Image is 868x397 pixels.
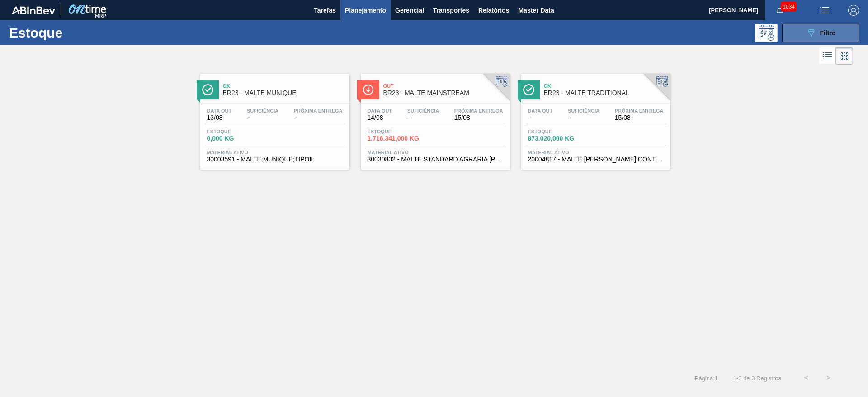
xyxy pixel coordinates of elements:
[207,150,343,155] span: Material ativo
[202,84,213,95] img: Ícone
[615,108,664,113] span: Próxima Entrega
[819,5,830,16] img: userActions
[368,135,431,142] span: 1.716.341,000 KG
[528,156,664,163] span: 20004817 - MALTE PUREZA ALEMA CONT IMPORT SUP 40%
[345,5,386,16] span: Planejamento
[363,84,374,95] img: Ícone
[836,47,853,65] div: Visão em Cards
[207,156,343,163] span: 30003591 - MALTE;MUNIQUE;TIPOII;
[819,47,836,65] div: Visão em Lista
[518,5,554,16] span: Master Data
[528,129,591,134] span: Estoque
[765,4,794,17] button: Notificações
[782,24,859,42] button: Filtro
[383,83,505,89] span: Out
[9,28,144,38] h1: Estoque
[193,67,354,170] a: ÍconeOkBR23 - MALTE MUNIQUEData out13/08Suficiência-Próxima Entrega-Estoque0,000 KGMaterial ativo...
[207,108,232,113] span: Data out
[223,90,345,96] span: BR23 - MALTE MUNIQUE
[368,129,431,134] span: Estoque
[478,5,509,16] span: Relatórios
[433,5,469,16] span: Transportes
[523,84,534,95] img: Ícone
[731,375,781,382] span: 1 - 3 de 3 Registros
[528,114,553,121] span: -
[407,114,439,121] span: -
[528,150,664,155] span: Material ativo
[247,108,278,113] span: Suficiência
[568,114,599,121] span: -
[528,108,553,113] span: Data out
[207,135,270,142] span: 0,000 KG
[383,90,505,96] span: BR23 - MALTE MAINSTREAM
[454,108,503,113] span: Próxima Entrega
[294,108,343,113] span: Próxima Entrega
[12,6,55,14] img: TNhmsLtSVTkK8tSr43FrP2fwEKptu5GPRR3wAAAABJRU5ErkJggg==
[368,150,503,155] span: Material ativo
[544,83,666,89] span: Ok
[795,367,817,389] button: <
[207,114,232,121] span: 13/08
[294,114,343,121] span: -
[395,5,424,16] span: Gerencial
[528,135,591,142] span: 873.020,000 KG
[314,5,336,16] span: Tarefas
[568,108,599,113] span: Suficiência
[247,114,278,121] span: -
[817,367,840,389] button: >
[368,114,392,121] span: 14/08
[454,114,503,121] span: 15/08
[368,108,392,113] span: Data out
[755,24,778,42] div: Pogramando: nenhum usuário selecionado
[820,29,836,37] span: Filtro
[544,90,666,96] span: BR23 - MALTE TRADITIONAL
[615,114,664,121] span: 15/08
[223,83,345,89] span: Ok
[207,129,270,134] span: Estoque
[695,375,718,382] span: Página : 1
[781,2,797,12] span: 1034
[514,67,675,170] a: ÍconeOkBR23 - MALTE TRADITIONALData out-Suficiência-Próxima Entrega15/08Estoque873.020,000 KGMate...
[407,108,439,113] span: Suficiência
[354,67,514,170] a: ÍconeOutBR23 - MALTE MAINSTREAMData out14/08Suficiência-Próxima Entrega15/08Estoque1.716.341,000 ...
[368,156,503,163] span: 30030802 - MALTE STANDARD AGRARIA CAMPOS GERAIS
[848,5,859,16] img: Logout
